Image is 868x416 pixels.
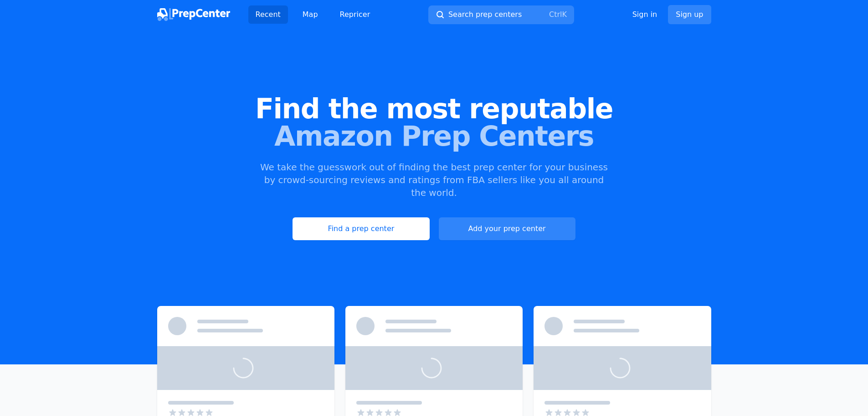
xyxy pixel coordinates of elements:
button: Search prep centersCtrlK [428,5,574,24]
kbd: Ctrl [549,10,562,19]
p: We take the guesswork out of finding the best prep center for your business by crowd-sourcing rev... [259,161,609,199]
a: Sign up [668,5,711,24]
span: Search prep centers [448,9,522,20]
a: Repricer [333,5,378,24]
img: PrepCenter [157,8,230,21]
a: Map [295,5,325,24]
kbd: K [562,10,567,19]
a: Add your prep center [439,217,575,240]
span: Find the most reputable [15,95,853,122]
span: Amazon Prep Centers [15,122,853,150]
a: Sign in [632,9,657,20]
a: Find a prep center [293,217,429,240]
a: Recent [248,5,288,24]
